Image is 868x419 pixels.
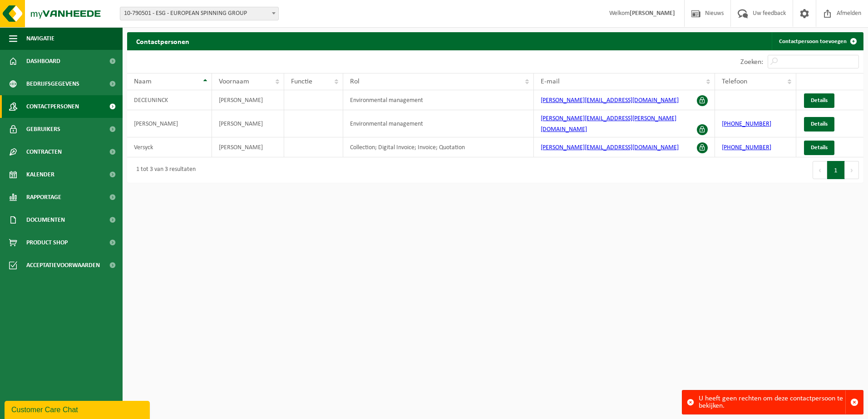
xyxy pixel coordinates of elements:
[132,162,196,178] div: 1 tot 3 van 3 resultaten
[811,97,828,103] span: Details
[740,58,763,66] label: Zoeken:
[630,10,675,17] strong: [PERSON_NAME]
[212,90,284,110] td: [PERSON_NAME]
[804,141,834,155] a: Details
[26,254,100,277] span: Acceptatievoorwaarden
[827,161,845,179] button: 1
[120,7,279,20] span: 10-790501 - ESG - EUROPEAN SPINNING GROUP
[343,90,534,110] td: Environmental management
[722,121,771,127] a: [PHONE_NUMBER]
[343,137,534,157] td: Collection; Digital Invoice; Invoice; Quotation
[722,144,771,151] a: [PHONE_NUMBER]
[127,110,212,137] td: [PERSON_NAME]
[845,161,859,179] button: Next
[291,78,312,85] span: Functie
[350,78,360,85] span: Rol
[541,144,679,151] a: [PERSON_NAME][EMAIL_ADDRESS][DOMAIN_NAME]
[811,121,828,127] span: Details
[804,117,834,132] a: Details
[212,137,284,157] td: [PERSON_NAME]
[127,90,212,110] td: DECEUNINCK
[26,50,60,73] span: Dashboard
[134,78,152,85] span: Naam
[772,32,863,50] a: Contactpersoon toevoegen
[26,118,60,141] span: Gebruikers
[811,145,828,151] span: Details
[5,399,152,419] iframe: chat widget
[26,141,62,163] span: Contracten
[26,186,61,209] span: Rapportage
[26,209,65,231] span: Documenten
[127,32,198,50] h2: Contactpersonen
[212,110,284,137] td: [PERSON_NAME]
[804,93,834,108] a: Details
[699,390,845,414] div: U heeft geen rechten om deze contactpersoon te bekijken.
[26,231,68,254] span: Product Shop
[813,161,827,179] button: Previous
[26,73,79,95] span: Bedrijfsgegevens
[219,78,249,85] span: Voornaam
[120,7,278,20] span: 10-790501 - ESG - EUROPEAN SPINNING GROUP
[722,78,747,85] span: Telefoon
[26,95,79,118] span: Contactpersonen
[343,110,534,137] td: Environmental management
[26,27,54,50] span: Navigatie
[541,115,676,133] a: [PERSON_NAME][EMAIL_ADDRESS][PERSON_NAME][DOMAIN_NAME]
[541,78,560,85] span: E-mail
[26,163,54,186] span: Kalender
[541,97,679,104] a: [PERSON_NAME][EMAIL_ADDRESS][DOMAIN_NAME]
[127,137,212,157] td: Versyck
